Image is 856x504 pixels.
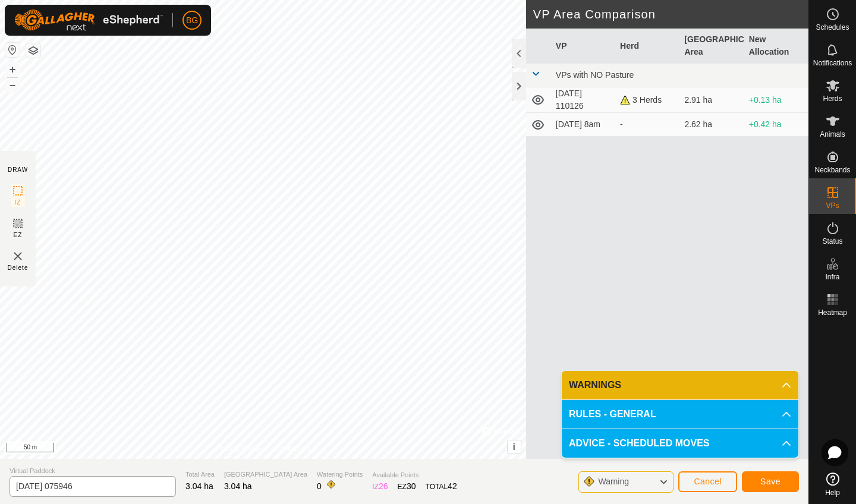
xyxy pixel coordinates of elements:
button: Reset Map [5,43,20,57]
button: Cancel [678,471,737,492]
img: VP [11,249,25,263]
span: Cancel [694,477,722,486]
span: ADVICE - SCHEDULED MOVES [569,436,709,451]
span: Heatmap [818,309,847,316]
span: 0 [317,481,322,491]
a: Contact Us [275,443,310,454]
span: Warning [598,477,629,486]
button: + [5,62,20,77]
th: Herd [615,29,679,64]
span: Animals [820,131,845,138]
div: - [620,118,675,131]
span: BG [186,14,198,27]
span: 3.04 ha [224,481,252,491]
span: 42 [448,481,457,491]
th: New Allocation [744,29,808,64]
th: VP [551,29,615,64]
span: Status [822,238,842,245]
th: [GEOGRAPHIC_DATA] Area [679,29,744,64]
span: i [513,442,515,452]
td: 2.91 ha [679,87,744,113]
div: TOTAL [426,480,457,493]
span: VPs with NO Pasture [556,70,634,80]
span: RULES - GENERAL [569,407,656,421]
p-accordion-header: WARNINGS [562,371,798,399]
button: Map Layers [26,43,40,58]
h2: VP Area Comparison [533,7,808,21]
td: +0.13 ha [744,87,808,113]
span: 30 [407,481,416,491]
span: Save [760,477,781,486]
span: Watering Points [317,470,363,480]
span: Available Points [372,470,457,480]
div: DRAW [8,165,28,174]
span: EZ [14,231,23,240]
td: [DATE] 110126 [551,87,615,113]
td: [DATE] 8am [551,113,615,137]
div: 3 Herds [620,94,675,106]
button: – [5,78,20,92]
span: Schedules [816,24,849,31]
div: IZ [372,480,388,493]
span: WARNINGS [569,378,621,392]
p-accordion-header: ADVICE - SCHEDULED MOVES [562,429,798,458]
span: IZ [15,198,21,207]
a: Privacy Policy [216,443,260,454]
span: Infra [825,273,839,281]
span: [GEOGRAPHIC_DATA] Area [224,470,307,480]
span: Notifications [813,59,852,67]
td: +0.42 ha [744,113,808,137]
span: 26 [379,481,388,491]
span: 3.04 ha [185,481,213,491]
img: Gallagher Logo [14,10,163,31]
span: Virtual Paddock [10,466,176,476]
div: EZ [398,480,416,493]
span: Delete [8,263,29,272]
span: Herds [823,95,842,102]
td: 2.62 ha [679,113,744,137]
p-accordion-header: RULES - GENERAL [562,400,798,429]
a: Help [809,468,856,501]
span: VPs [826,202,839,209]
span: Total Area [185,470,215,480]
span: Help [825,489,840,496]
button: Save [742,471,799,492]
button: i [508,440,521,453]
span: Neckbands [814,166,850,174]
